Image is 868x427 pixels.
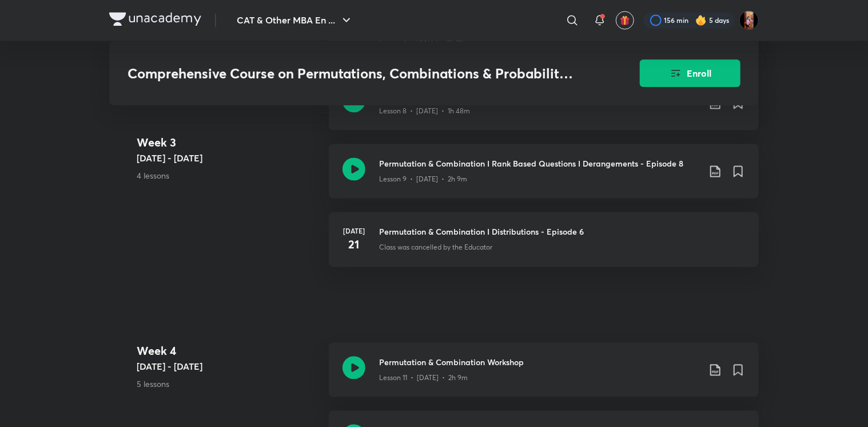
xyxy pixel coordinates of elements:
[329,76,759,144] a: Permutation & Combination I Circular Permutation - Episode 7Lesson 8 • [DATE] • 1h 48m
[379,226,745,238] h3: Permutation & Combination I Distributions - Episode 6
[137,343,320,360] h4: Week 4
[379,357,699,369] h3: Permutation & Combination Workshop
[379,158,699,170] h3: Permutation & Combination I Rank Based Questions I Derangements - Episode 8
[137,135,320,152] h4: Week 3
[230,9,360,32] button: CAT & Other MBA En ...
[109,13,201,29] a: Company Logo
[616,11,634,30] button: avatar
[379,175,467,185] p: Lesson 9 • [DATE] • 2h 9m
[329,144,759,212] a: Permutation & Combination I Rank Based Questions I Derangements - Episode 8Lesson 9 • [DATE] • 2h 9m
[695,15,707,26] img: streak
[620,15,630,26] img: avatar
[137,378,320,390] p: 5 lessons
[343,226,365,236] h6: [DATE]
[329,343,759,411] a: Permutation & Combination WorkshopLesson 11 • [DATE] • 2h 9m
[640,60,740,87] button: Enroll
[137,360,320,374] h5: [DATE] - [DATE]
[329,212,759,281] a: [DATE]21Permutation & Combination I Distributions - Episode 6Class was cancelled by the Educator
[379,106,470,117] p: Lesson 8 • [DATE] • 1h 48m
[137,170,320,182] p: 4 lessons
[739,11,759,30] img: Aayushi Kumari
[137,152,320,165] h5: [DATE] - [DATE]
[109,13,201,26] img: Company Logo
[379,373,468,383] p: Lesson 11 • [DATE] • 2h 9m
[128,65,575,82] h3: Comprehensive Course on Permutations, Combinations & Probability for CAT 2023
[343,236,365,254] h4: 21
[379,243,492,253] p: Class was cancelled by the Educator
